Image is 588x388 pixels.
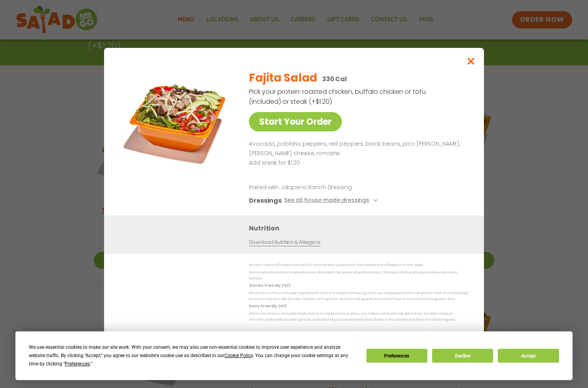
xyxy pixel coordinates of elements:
a: Download Nutrition & Allergens [249,239,320,247]
h2: Fajita Salad [249,70,317,86]
button: Decline [432,349,493,363]
p: 330 Cal [322,74,347,84]
p: Add steak for $1.20 [249,158,465,168]
span: Cookie Policy [224,353,253,358]
h3: Nutrition [249,224,472,234]
button: Close modal [458,48,484,74]
p: Paired with Jalapeno Ranch Dressing [249,184,395,192]
p: Nutrition information is based on our standard recipes and portion sizes. Click Nutrition & Aller... [249,270,468,282]
button: Accept [498,349,559,363]
button: Preferences [366,349,427,363]
p: While our menu includes foods that are made without dairy, our restaurants are not dairy free. We... [249,311,468,323]
strong: Dairy Friendly (DF) [249,304,286,309]
button: See all house made dressings [284,196,380,206]
div: We use essential cookies to make our site work. With your consent, we may also use non-essential ... [29,343,357,368]
div: Cookie Consent Prompt [15,331,573,380]
a: Start Your Order [249,112,342,131]
p: While our menu includes ingredients that are made without gluten, our restaurants are not gluten ... [249,290,468,302]
p: We are not an allergen free facility and cannot guarantee the absence of allergens in our foods. [249,262,468,268]
p: Avocado, poblano peppers, red peppers, black beans, pico [PERSON_NAME], [PERSON_NAME] cheese, rom... [249,139,465,158]
p: Pick your protein: roasted chicken, buffalo chicken or tofu (included) or steak (+$1.20) [249,87,427,107]
img: Featured product photo for Fajita Salad [122,64,233,175]
strong: Gluten Friendly (GF) [249,283,290,288]
h3: Dressings [249,196,282,206]
span: Preferences [65,361,90,367]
